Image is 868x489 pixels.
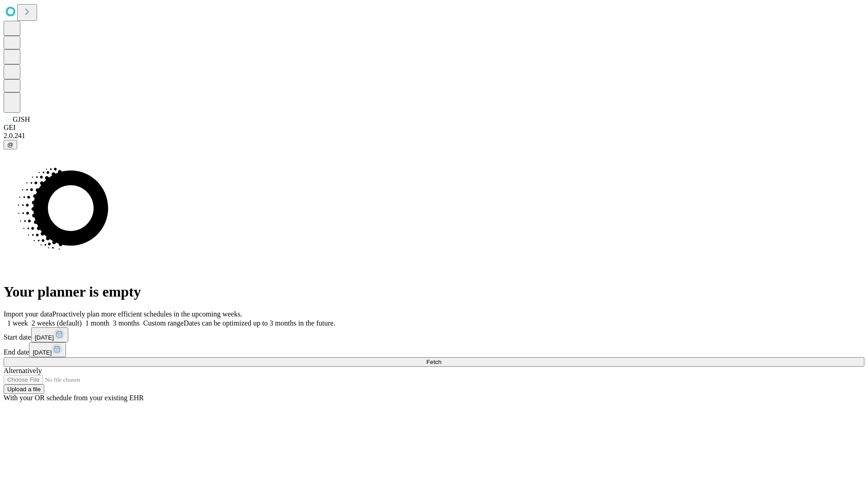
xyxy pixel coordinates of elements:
div: 2.0.241 [4,132,864,140]
button: @ [4,140,17,149]
span: Alternatively [4,367,42,374]
span: Import your data [4,310,52,318]
span: 2 weeks (default) [32,319,82,327]
span: GJSH [13,115,30,123]
button: Upload a file [4,384,44,394]
button: [DATE] [29,342,66,357]
span: Custom range [143,319,184,327]
div: GEI [4,124,864,132]
button: [DATE] [31,327,68,342]
span: Fetch [426,359,441,365]
span: Proactively plan more efficient schedules in the upcoming weeks. [52,310,242,318]
h1: Your planner is empty [4,283,864,300]
span: @ [7,141,14,148]
div: Start date [4,327,864,342]
span: [DATE] [35,334,54,341]
span: With your OR schedule from your existing EHR [4,394,144,402]
span: 1 week [7,319,28,327]
div: End date [4,342,864,357]
span: 1 month [85,319,109,327]
span: [DATE] [33,349,52,356]
button: Fetch [4,357,864,367]
span: Dates can be optimized up to 3 months in the future. [184,319,335,327]
span: 3 months [113,319,140,327]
